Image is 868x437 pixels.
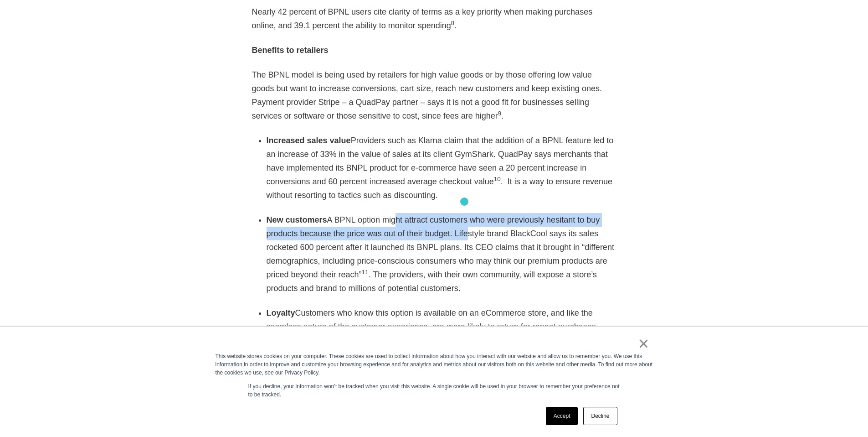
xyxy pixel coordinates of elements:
[546,407,578,425] a: Accept
[638,339,649,348] a: ×
[252,5,616,32] p: Nearly 42 percent of BPNL users cite clarity of terms as a key priority when making purchases onl...
[267,134,616,202] li: Providers such as Klarna claim that the addition of a BPNL feature led to an increase of 33% in t...
[267,136,351,145] strong: Increased sales value
[248,382,620,399] p: If you decline, your information won’t be tracked when you visit this website. A single cookie wi...
[267,308,295,317] strong: Loyalty
[362,269,369,276] sup: 11
[267,215,327,224] strong: New customers
[252,68,616,123] p: The BPNL model is being used by retailers for high value goods or by those offering low value goo...
[498,110,502,117] sup: 9
[494,176,501,182] sup: 10
[267,213,616,295] li: A BPNL option might attract customers who were previously hesitant to buy products because the pr...
[451,20,455,26] sup: 8
[267,306,616,333] li: Customers who know this option is available on an eCommerce store, and like the seamless nature o...
[583,407,617,425] a: Decline
[216,352,653,377] div: This website stores cookies on your computer. These cookies are used to collect information about...
[252,46,329,55] strong: Benefits to retailers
